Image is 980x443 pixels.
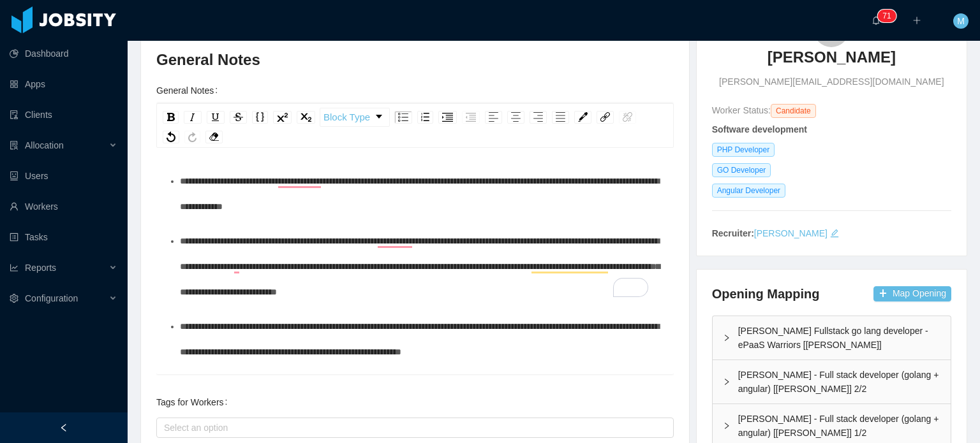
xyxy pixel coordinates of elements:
[485,111,502,124] div: Left
[10,71,117,97] a: icon: appstoreApps
[957,13,965,29] span: M
[872,16,880,25] i: icon: bell
[713,316,951,359] div: icon: right[PERSON_NAME] Fullstack go lang developer - ePaaS Warriors [[PERSON_NAME]]
[163,111,179,124] div: Bold
[713,360,951,403] div: icon: right[PERSON_NAME] - Full stack developer (golang + angular) [[PERSON_NAME]] 2/2
[323,105,370,130] span: Block Type
[873,286,951,301] button: icon: plusMap Opening
[507,111,524,124] div: Center
[318,108,392,127] div: rdw-block-control
[167,74,664,297] div: To enrich screen reader interactions, please activate Accessibility in Grammarly extension settings
[887,10,891,22] p: 1
[205,131,223,143] div: Remove
[207,111,225,124] div: Underline
[394,111,412,124] div: Unordered
[163,131,179,143] div: Undo
[712,143,775,157] span: PHP Developer
[597,111,614,124] div: Link
[572,108,594,127] div: rdw-color-picker
[156,397,232,407] label: Tags for Workers
[712,228,754,238] strong: Recruiter:
[723,422,731,430] i: icon: right
[184,111,202,124] div: Italic
[392,108,482,127] div: rdw-list-control
[160,131,203,143] div: rdw-history-control
[619,111,636,124] div: Unlink
[10,163,117,189] a: icon: robotUsers
[156,103,674,374] div: rdw-wrapper
[482,108,572,127] div: rdw-textalign-control
[156,85,223,96] label: General Notes
[768,47,896,75] a: [PERSON_NAME]
[754,228,828,238] a: [PERSON_NAME]
[438,111,457,124] div: Indent
[462,111,480,124] div: Outdent
[203,131,225,143] div: rdw-remove-control
[25,140,64,150] span: Allocation
[712,124,807,134] strong: Software development
[771,104,816,118] span: Candidate
[723,378,731,386] i: icon: right
[297,111,315,124] div: Subscript
[552,111,569,124] div: Justify
[160,108,318,127] div: rdw-inline-control
[768,47,896,68] h3: [PERSON_NAME]
[830,229,839,238] i: icon: edit
[320,108,390,127] div: rdw-dropdown
[10,102,117,127] a: icon: auditClients
[25,293,78,303] span: Configuration
[10,224,117,250] a: icon: profileTasks
[164,421,660,434] div: Select an option
[594,108,639,127] div: rdw-link-control
[417,111,433,124] div: Ordered
[912,16,921,25] i: icon: plus
[10,263,19,272] i: icon: line-chart
[230,111,247,124] div: Strikethrough
[10,294,19,303] i: icon: setting
[252,111,268,124] div: Monospace
[882,10,887,22] p: 7
[712,285,820,303] h4: Opening Mapping
[712,184,785,198] span: Angular Developer
[723,334,731,342] i: icon: right
[10,41,117,66] a: icon: pie-chartDashboard
[160,420,167,435] input: Tags for Workers
[273,111,292,124] div: Superscript
[719,75,944,89] span: [PERSON_NAME][EMAIL_ADDRESS][DOMAIN_NAME]
[156,103,674,148] div: rdw-toolbar
[530,111,547,124] div: Right
[712,105,771,115] span: Worker Status:
[184,131,200,143] div: Redo
[320,108,389,126] a: Block Type
[877,10,896,22] sup: 71
[10,141,19,150] i: icon: solution
[712,163,771,177] span: GO Developer
[25,263,56,273] span: Reports
[10,194,117,219] a: icon: userWorkers
[156,50,674,70] h3: General Notes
